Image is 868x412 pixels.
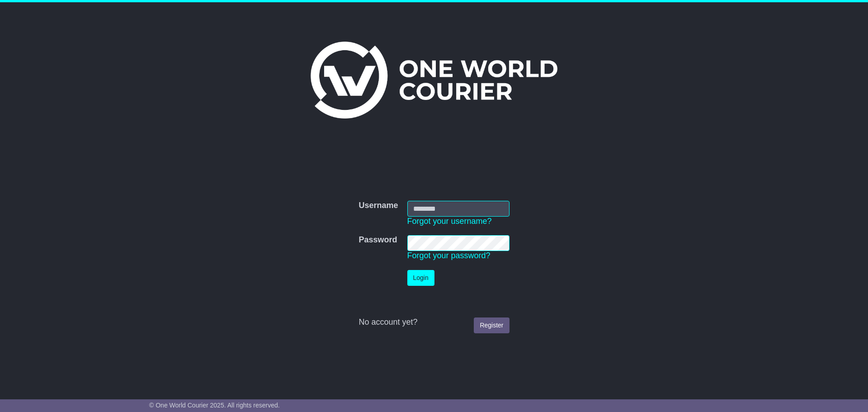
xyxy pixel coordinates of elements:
img: One World [311,42,557,118]
div: No account yet? [359,317,509,327]
label: Username [359,201,398,211]
a: Forgot your password? [407,251,491,260]
button: Login [407,270,434,286]
label: Password [359,235,397,245]
a: Forgot your username? [407,217,492,226]
a: Register [474,317,509,333]
span: © One World Courier 2025. All rights reserved. [149,402,280,409]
